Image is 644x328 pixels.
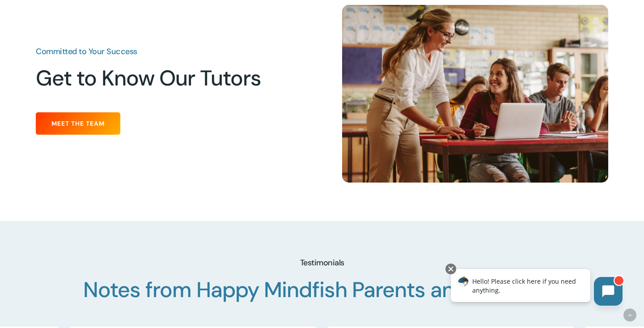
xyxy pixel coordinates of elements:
a: Meet the Team [36,112,120,135]
iframe: Chatbot [441,262,631,315]
span: Notes from Happy Mindfish Parents and Students [83,276,561,304]
h2: Get to Know Our Tutors [36,65,280,91]
img: Happy Tutors 11 [342,5,608,183]
h3: Committed to Your Success [36,48,280,55]
span: Meet the Team [51,119,105,128]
